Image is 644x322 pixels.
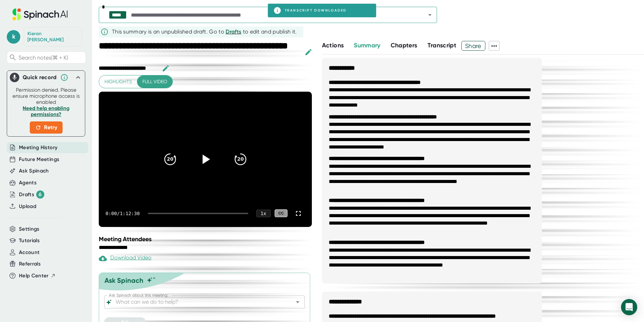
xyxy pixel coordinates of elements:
button: Open [293,297,302,307]
span: Drafts [226,28,241,35]
button: Help Center [19,272,56,280]
button: Upload [19,203,36,210]
input: What can we do to help? [114,297,283,307]
div: CC [275,209,287,217]
span: Share [462,40,485,52]
div: Permission denied. Please ensure microphone access is enabled [11,87,81,134]
button: Transcript [428,41,457,50]
button: Agents [19,179,37,187]
div: Quick record [10,71,82,84]
button: Retry [30,121,63,134]
div: Ask Spinach [105,276,143,284]
div: Drafts [19,190,44,199]
span: Chapters [391,42,417,49]
span: Full video [142,77,167,86]
button: Ask Spinach [19,167,49,175]
span: Retry [35,123,57,132]
button: Account [19,249,40,256]
button: Settings [19,225,40,233]
button: Drafts [226,28,241,36]
button: Chapters [391,41,417,50]
button: Full video [137,75,172,88]
span: Search notes (⌘ + K) [19,54,68,61]
div: Meeting Attendees [99,235,314,243]
button: Share [461,41,485,51]
div: Download Video [99,254,152,262]
button: Highlights [99,75,137,88]
div: 1 x [256,210,271,217]
div: Kieran Donohue [27,31,78,43]
div: 6 [36,190,44,199]
button: Referrals [19,260,41,268]
button: Actions [322,41,344,50]
button: Drafts 6 [19,190,44,199]
button: Open [425,10,435,20]
div: This summary is an unpublished draft. Go to to edit and publish it. [112,28,297,36]
div: Open Intercom Messenger [621,299,637,315]
div: Quick record [23,74,57,81]
button: Tutorials [19,237,40,245]
span: Summary [354,42,380,49]
span: Actions [322,42,344,49]
div: 0:00 / 1:12:30 [106,211,140,216]
span: Help Center [19,272,49,280]
button: Meeting History [19,144,57,152]
button: Summary [354,41,380,50]
a: Need help enabling permissions? [23,105,69,117]
span: Highlights [105,77,132,86]
button: Future Meetings [19,156,59,163]
span: k [7,30,20,44]
span: Transcript [428,42,457,49]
